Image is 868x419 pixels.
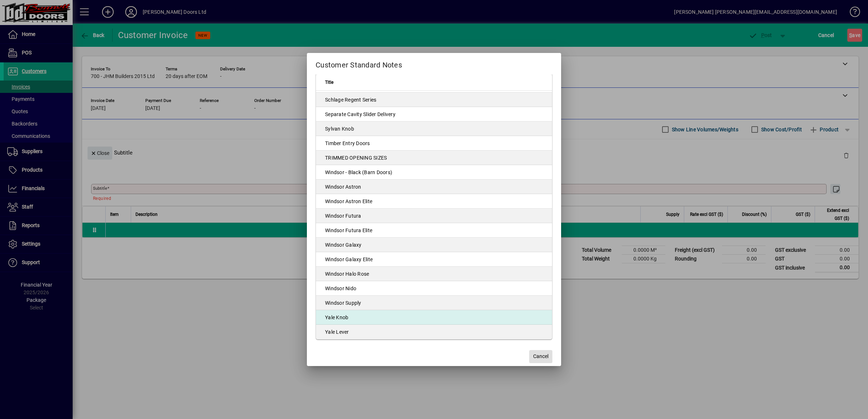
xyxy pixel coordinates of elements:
td: Windsor Galaxy Elite [316,252,552,267]
td: TRIMMED OPENING SIZES [316,151,552,165]
td: Windsor Galaxy [316,238,552,252]
td: Windsor Supply [316,296,552,310]
h2: Customer Standard Notes [307,53,561,74]
span: Cancel [533,353,548,360]
button: Cancel [529,350,552,363]
td: Windsor Astron Elite [316,194,552,209]
td: Separate Cavity Slider Delivery [316,107,552,122]
td: Windsor Halo Rose [316,267,552,281]
td: Windsor Futura [316,209,552,223]
td: Windsor Nido [316,281,552,296]
td: Sylvan Knob [316,122,552,136]
td: Yale Knob [316,310,552,325]
td: Yale Lever [316,325,552,339]
span: Title [325,78,333,86]
td: Windsor Astron [316,180,552,194]
td: Timber Entry Doors [316,136,552,151]
td: Windsor - Black (Barn Doors) [316,165,552,180]
td: Windsor Futura Elite [316,223,552,238]
td: Schlage Regent Series [316,93,552,107]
